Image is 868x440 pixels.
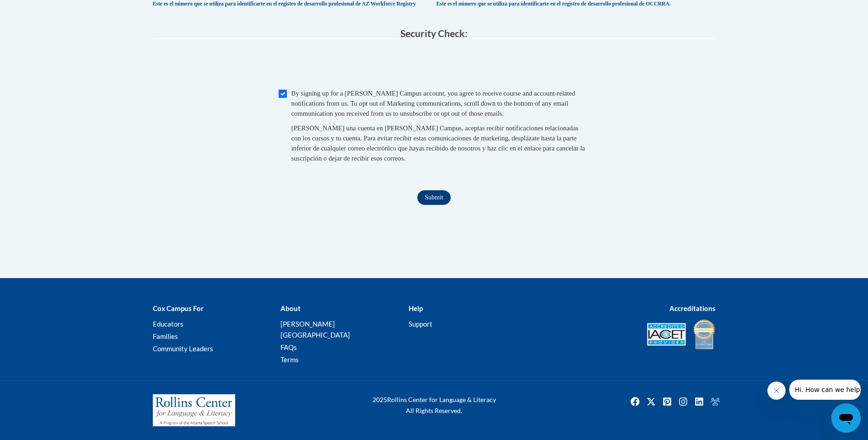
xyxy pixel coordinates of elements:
[280,343,297,351] a: FAQs
[153,394,235,426] img: Rollins Center for Language & Literacy - A Program of the Atlanta Speech School
[153,344,213,353] a: Community Leaders
[693,318,716,350] img: IDA® Accredited
[647,323,686,346] img: Accredited IACET® Provider
[676,394,690,409] a: Instagram
[153,332,178,340] a: Families
[669,304,716,312] b: Accreditations
[409,304,423,312] b: Help
[365,48,504,84] iframe: reCAPTCHA
[692,394,706,409] a: Linkedin
[789,380,861,400] iframe: Message from company
[692,394,706,409] img: LinkedIn icon
[708,394,722,409] img: Facebook group icon
[409,320,432,328] a: Support
[628,394,642,409] img: Facebook icon
[676,394,690,409] img: Instagram icon
[280,320,350,339] a: [PERSON_NAME][GEOGRAPHIC_DATA]
[644,394,658,409] img: Twitter icon
[153,304,204,312] b: Cox Campus For
[417,190,450,205] input: Submit
[708,394,722,409] a: Facebook Group
[372,396,387,403] span: 2025
[291,124,585,162] span: [PERSON_NAME] una cuenta en [PERSON_NAME] Campus, aceptas recibir notificaciones relacionadas con...
[280,355,299,364] a: Terms
[660,394,674,409] a: Pinterest
[338,394,530,416] div: Rollins Center for Language & Literacy All Rights Reserved.
[644,394,658,409] a: Twitter
[628,394,642,409] a: Facebook
[767,381,786,400] iframe: Close message
[660,394,674,409] img: Pinterest icon
[153,320,183,328] a: Educators
[831,403,861,433] iframe: Button to launch messaging window
[291,90,576,117] span: By signing up for a [PERSON_NAME] Campus account, you agree to receive course and account-related...
[5,6,74,14] span: Hi. How can we help?
[280,304,301,312] b: About
[400,27,468,39] span: Security Check:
